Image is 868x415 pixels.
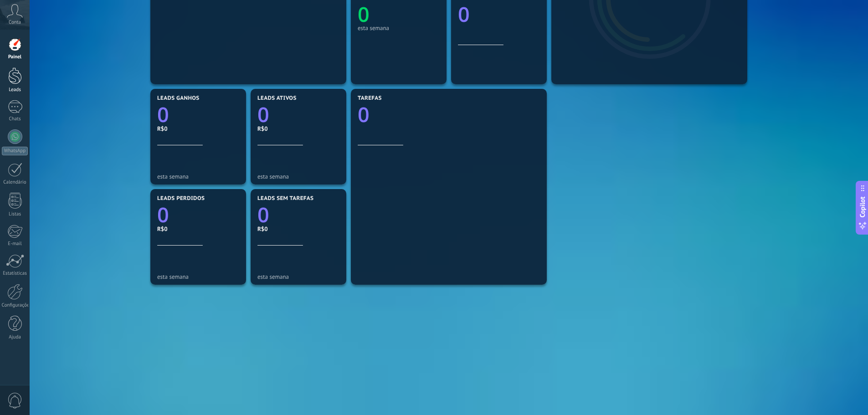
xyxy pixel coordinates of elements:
[157,101,239,128] a: 0
[257,173,339,180] div: esta semana
[358,0,370,28] text: 0
[358,95,382,102] span: Tarefas
[2,54,28,60] div: Painel
[458,0,470,28] text: 0
[2,147,28,155] div: WhatsApp
[9,20,21,26] span: Conta
[257,201,339,229] a: 0
[2,87,28,93] div: Leads
[157,273,239,280] div: esta semana
[2,334,28,340] div: Ajuda
[157,201,239,229] a: 0
[2,116,28,122] div: Chats
[2,211,28,217] div: Listas
[2,179,28,185] div: Calendário
[257,95,297,102] span: Leads ativos
[257,273,339,280] div: esta semana
[157,195,205,202] span: Leads perdidos
[157,95,200,102] span: Leads ganhos
[858,196,867,217] span: Copilot
[257,101,339,128] a: 0
[2,302,28,308] div: Configurações
[157,225,239,233] div: R$0
[2,241,28,247] div: E-mail
[157,101,169,128] text: 0
[358,25,440,31] div: esta semana
[358,101,540,128] a: 0
[157,173,239,180] div: esta semana
[2,271,28,277] div: Estatísticas
[257,195,313,202] span: Leads sem tarefas
[157,201,169,229] text: 0
[157,125,239,133] div: R$0
[257,125,339,133] div: R$0
[257,201,269,229] text: 0
[257,101,269,128] text: 0
[358,101,370,128] text: 0
[257,225,339,233] div: R$0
